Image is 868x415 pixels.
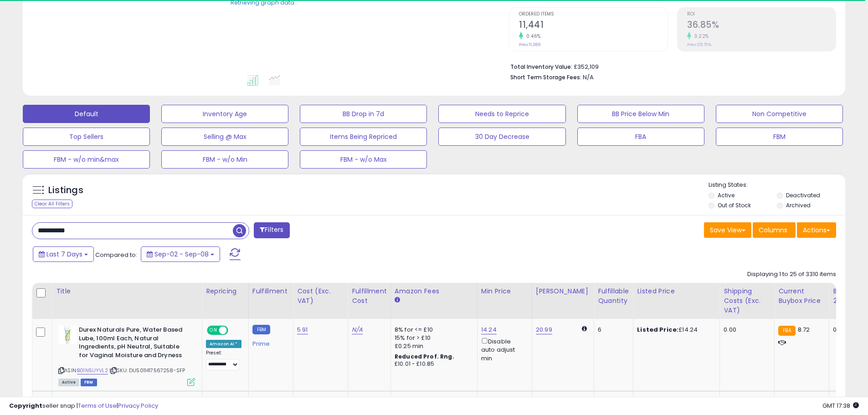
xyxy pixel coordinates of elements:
[252,325,270,334] small: FBM
[252,337,286,348] div: Prime
[778,326,795,336] small: FBA
[687,20,836,32] h2: 36.85%
[352,287,387,306] div: Fulfillment Cost
[58,326,195,385] div: ASIN:
[833,287,866,306] div: BB Share 24h.
[297,287,344,306] div: Cost (Exc. VAT)
[519,42,541,47] small: Prev: 11,389
[510,73,581,81] b: Short Term Storage Fees:
[109,367,185,374] span: | SKU: DU5011417567258-SFP
[687,42,711,47] small: Prev: 35.70%
[778,287,825,306] div: Current Buybox Price
[81,379,97,386] span: FBM
[32,200,72,208] div: Clear All Filters
[79,326,190,362] b: Durex Naturals Pure, Water Based Lube, 100ml Each, Natural Ingredients, pH Neutral, Suitable for ...
[154,250,209,259] span: Sep-02 - Sep-08
[297,325,308,334] a: 5.91
[254,222,289,238] button: Filters
[637,325,678,334] b: Listed Price:
[300,150,427,169] button: FBM - w/o Max
[798,325,810,334] span: 8.72
[510,61,829,72] li: £352,109
[438,128,565,146] button: 30 Day Decrease
[206,340,241,348] div: Amazon AI *
[583,73,594,82] span: N/A
[519,12,668,17] span: Ordered Items
[58,326,77,344] img: 310ha9QweeL._SL40_.jpg
[724,287,770,315] div: Shipping Costs (Exc. VAT)
[23,128,150,146] button: Top Sellers
[536,325,552,334] a: 20.99
[637,287,716,296] div: Listed Price
[577,128,704,146] button: FBA
[786,201,811,209] label: Archived
[718,201,751,209] label: Out of Stock
[395,342,470,350] div: £0.25 min
[58,379,79,386] span: All listings currently available for purchase on Amazon
[691,33,709,40] small: 3.22%
[56,287,198,296] div: Title
[709,181,845,190] p: Listing States:
[95,251,137,259] span: Compared to:
[536,287,590,296] div: [PERSON_NAME]
[300,105,427,123] button: BB Drop in 7d
[46,250,82,259] span: Last 7 Days
[48,184,83,197] h5: Listings
[206,287,245,296] div: Repricing
[161,150,288,169] button: FBM - w/o Min
[481,325,497,334] a: 14.24
[252,287,289,296] div: Fulfillment
[519,20,668,32] h2: 11,441
[724,326,767,334] div: 0.00
[208,327,219,334] span: ON
[300,128,427,146] button: Items Being Repriced
[598,326,626,334] div: 6
[687,12,836,17] span: ROI
[481,287,528,296] div: Min Price
[161,128,288,146] button: Selling @ Max
[352,325,363,334] a: N/A
[395,334,470,342] div: 15% for > £10
[833,326,863,334] div: 0%
[637,326,713,334] div: £14.24
[786,191,820,199] label: Deactivated
[577,105,704,123] button: BB Price Below Min
[598,287,629,306] div: Fulfillable Quantity
[822,401,859,410] span: 2025-09-16 17:38 GMT
[438,105,565,123] button: Needs to Reprice
[797,222,836,238] button: Actions
[227,327,241,334] span: OFF
[716,105,843,123] button: Non Competitive
[9,402,158,410] div: seller snap | |
[395,287,473,296] div: Amazon Fees
[77,367,108,374] a: B01N5UYVL2
[9,401,42,410] strong: Copyright
[395,353,454,360] b: Reduced Prof. Rng.
[161,105,288,123] button: Inventory Age
[118,401,158,410] a: Privacy Policy
[395,326,470,334] div: 8% for <= £10
[206,350,241,370] div: Preset:
[510,63,572,71] b: Total Inventory Value:
[704,222,751,238] button: Save View
[716,128,843,146] button: FBM
[523,33,541,40] small: 0.46%
[395,296,400,304] small: Amazon Fees.
[747,270,836,279] div: Displaying 1 to 25 of 3310 items
[395,360,470,368] div: £10.01 - £10.85
[23,105,150,123] button: Default
[141,246,220,262] button: Sep-02 - Sep-08
[23,150,150,169] button: FBM - w/o min&max
[753,222,796,238] button: Columns
[759,225,787,235] span: Columns
[481,336,525,363] div: Disable auto adjust min
[78,401,117,410] a: Terms of Use
[718,191,734,199] label: Active
[33,246,94,262] button: Last 7 Days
